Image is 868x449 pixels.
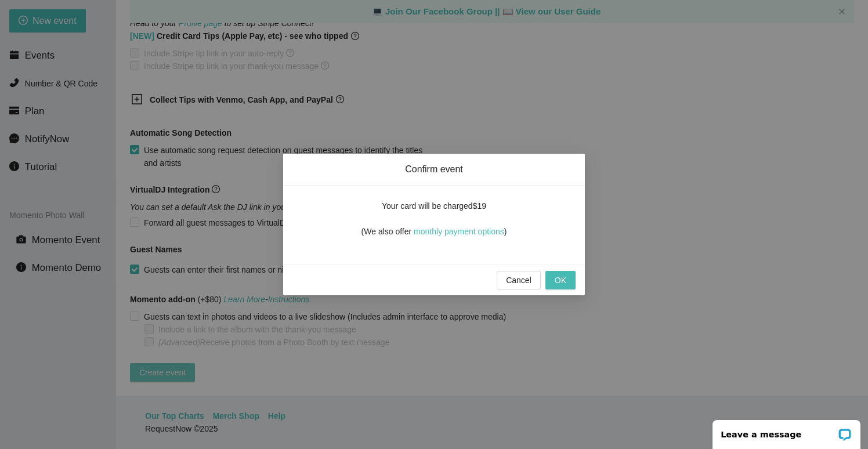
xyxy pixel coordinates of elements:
[497,271,541,289] button: Cancel
[555,274,566,287] span: OK
[297,163,571,176] span: Confirm event
[506,274,531,287] span: Cancel
[414,227,504,236] a: monthly payment options
[361,212,507,238] div: (We also offer )
[705,412,868,449] iframe: LiveChat chat widget
[545,271,576,289] button: OK
[382,200,486,212] div: Your card will be charged $19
